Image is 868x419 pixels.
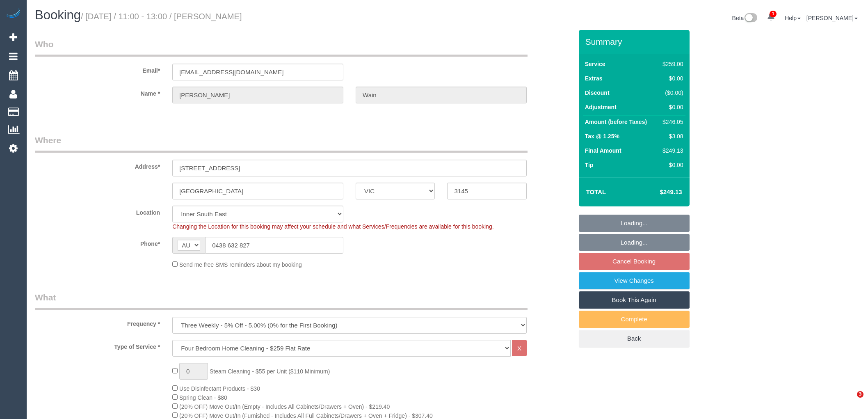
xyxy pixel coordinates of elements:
input: Post Code* [447,183,526,199]
a: [PERSON_NAME] [806,15,858,21]
span: Send me free SMS reminders about my booking [179,261,302,268]
label: Email* [29,64,166,75]
a: Help [785,15,801,21]
h3: Summary [585,37,685,46]
label: Final Amount [585,147,621,155]
label: Name * [29,87,166,98]
a: Beta [732,15,758,21]
span: 1 [770,11,777,17]
iframe: Intercom live chat [840,391,860,411]
div: $0.00 [659,103,683,111]
small: / [DATE] / 11:00 - 13:00 / [PERSON_NAME] [81,12,242,21]
span: Use Disinfectant Products - $30 [179,385,260,392]
label: Tax @ 1.25% [585,132,619,140]
label: Discount [585,89,610,97]
label: Tip [585,161,594,169]
label: Frequency * [29,317,166,328]
div: $3.08 [659,132,683,140]
legend: Who [35,38,528,57]
div: $249.13 [659,147,683,155]
span: Booking [35,8,81,22]
img: New interface [744,13,757,24]
a: 1 [763,8,779,26]
input: Email* [172,64,343,80]
a: View Changes [579,272,690,289]
label: Amount (before Taxes) [585,118,647,126]
span: (20% OFF) Move Out/In (Empty - Includes All Cabinets/Drawers + Oven) - $219.40 [179,403,390,410]
div: $259.00 [659,60,683,68]
div: $246.05 [659,118,683,126]
a: Back [579,330,690,347]
span: 3 [857,391,863,398]
input: Phone* [205,237,343,254]
label: Phone* [29,237,166,248]
span: (20% OFF) Move Out/In (Furnished - Includes All Full Cabinets/Drawers + Oven + Fridge) - $307.40 [179,412,433,419]
label: Service [585,60,605,68]
legend: What [35,291,528,310]
input: Last Name* [356,87,527,103]
div: $0.00 [659,161,683,169]
input: Suburb* [172,183,343,199]
div: $0.00 [659,74,683,82]
div: ($0.00) [659,89,683,97]
strong: Total [586,188,606,195]
label: Location [29,206,166,217]
h4: $249.13 [635,189,682,196]
label: Extras [585,74,603,82]
a: Book This Again [579,291,690,309]
img: Automaid Logo [5,8,21,20]
label: Type of Service * [29,340,166,351]
legend: Where [35,134,528,153]
span: Spring Clean - $80 [179,394,227,401]
span: Changing the Location for this booking may affect your schedule and what Services/Frequencies are... [172,223,493,230]
label: Address* [29,160,166,171]
span: Steam Cleaning - $55 per Unit ($110 Minimum) [210,368,330,375]
input: First Name* [172,87,343,103]
label: Adjustment [585,103,617,111]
